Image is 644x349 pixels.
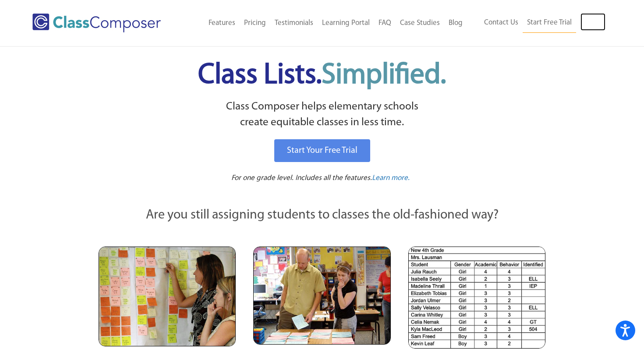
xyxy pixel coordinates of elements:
[99,206,545,225] p: Are you still assigning students to classes the old-fashioned way?
[32,14,161,32] img: Class Composer
[184,14,467,33] nav: Header Menu
[274,139,370,162] a: Start Your Free Trial
[467,13,605,33] nav: Header Menu
[480,13,523,32] a: Contact Us
[322,61,446,90] span: Simplified.
[231,174,372,182] span: For one grade level. Includes all the features.
[580,13,605,31] a: Log In
[287,146,357,155] span: Start Your Free Trial
[99,247,236,346] img: Teachers Looking at Sticky Notes
[204,14,240,33] a: Features
[523,13,576,33] a: Start Free Trial
[374,14,396,33] a: FAQ
[240,14,270,33] a: Pricing
[408,247,545,349] img: Spreadsheets
[444,14,467,33] a: Blog
[396,14,444,33] a: Case Studies
[253,247,390,344] img: Blue and Pink Paper Cards
[97,99,547,131] p: Class Composer helps elementary schools create equitable classes in less time.
[198,61,446,90] span: Class Lists.
[270,14,318,33] a: Testimonials
[318,14,374,33] a: Learning Portal
[372,174,410,182] span: Learn more.
[372,173,410,184] a: Learn more.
